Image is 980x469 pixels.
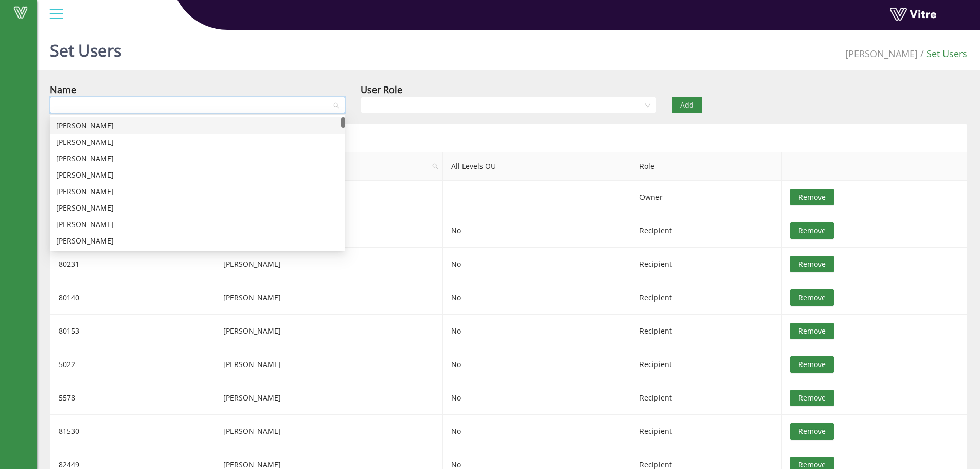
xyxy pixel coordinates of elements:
button: Remove [790,423,834,440]
span: Remove [798,325,826,337]
span: Remove [798,258,826,270]
span: Remove [798,192,826,203]
span: 80153 [59,326,79,336]
div: Name [50,82,76,97]
td: No [443,248,631,281]
span: 5022 [59,359,75,369]
div: [PERSON_NAME] [56,153,339,164]
td: [PERSON_NAME] [215,281,442,315]
span: Owner [639,192,663,202]
td: No [443,415,631,448]
div: Sean Davis [50,117,345,134]
div: Shaul Mor [50,200,345,216]
div: Stanislav Ostapenko [50,150,345,167]
h1: Set Users [50,26,121,70]
span: Remove [798,359,826,370]
span: Remove [798,392,826,404]
div: [PERSON_NAME] [56,219,339,230]
span: Recipient [639,426,672,436]
td: [PERSON_NAME] [215,381,442,415]
span: Remove [798,225,826,236]
span: search [432,163,438,169]
span: 379 [845,47,918,60]
span: Recipient [639,326,672,336]
div: [PERSON_NAME] [56,120,339,131]
div: [PERSON_NAME] [56,136,339,148]
td: [PERSON_NAME] [215,348,442,381]
button: Remove [790,222,834,239]
div: Solomon Volodarsky [50,233,345,249]
div: Tammy Yoshvayev [50,183,345,200]
button: Add [672,97,702,113]
th: Role [631,152,782,181]
th: All Levels OU [443,152,631,181]
span: Remove [798,426,826,437]
div: Form users [50,124,967,152]
span: search [428,152,442,180]
td: No [443,381,631,415]
button: Remove [790,390,834,406]
div: User Role [361,82,402,97]
span: 80140 [59,292,79,302]
td: No [443,214,631,248]
button: Remove [790,256,834,272]
div: Tali Lavi [50,134,345,150]
div: [PERSON_NAME] [56,169,339,181]
div: [PERSON_NAME] [56,235,339,247]
span: Recipient [639,359,672,369]
span: 80231 [59,259,79,269]
li: Set Users [918,46,967,61]
span: Recipient [639,292,672,302]
td: No [443,315,631,348]
td: No [443,348,631,381]
div: Jacqueline Szechtman [50,216,345,233]
span: 81530 [59,426,79,436]
button: Remove [790,289,834,306]
button: Remove [790,323,834,339]
span: Recipient [639,393,672,403]
button: Remove [790,356,834,373]
span: Recipient [639,225,672,235]
span: Recipient [639,259,672,269]
td: [PERSON_NAME] [215,315,442,348]
td: [PERSON_NAME] [215,248,442,281]
span: Remove [798,292,826,303]
span: 5578 [59,393,75,403]
div: Tami Elbaz [50,167,345,183]
td: [PERSON_NAME] [215,415,442,448]
td: No [443,281,631,315]
div: [PERSON_NAME] [56,186,339,197]
button: Remove [790,189,834,205]
div: [PERSON_NAME] [56,202,339,214]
